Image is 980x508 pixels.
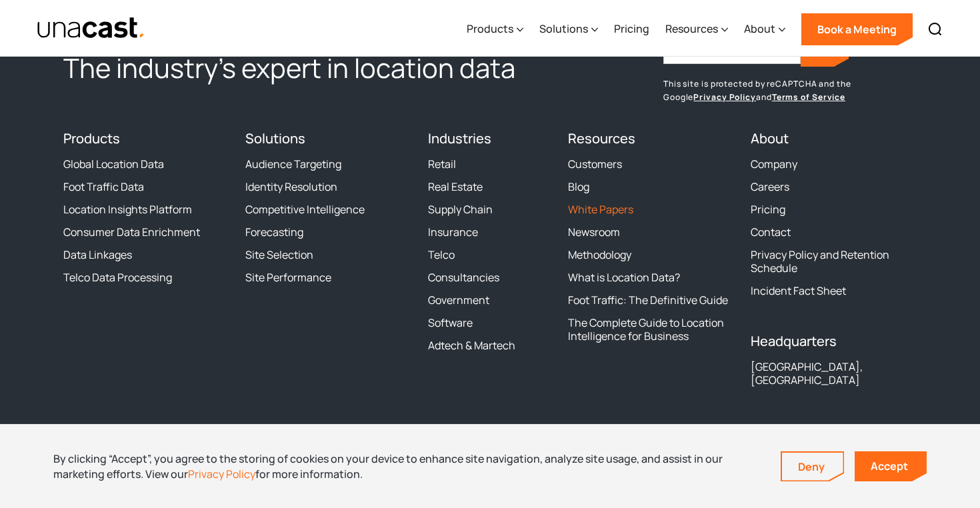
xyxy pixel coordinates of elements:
a: Book a Meeting [801,13,913,45]
a: Location Insights Platform [63,203,192,216]
a: home [37,17,145,40]
a: Solutions [245,129,305,147]
a: Telco Data Processing [63,271,172,284]
a: Government [428,293,489,307]
a: Newsroom [568,225,620,239]
a: White Papers [568,203,633,216]
img: Unacast text logo [37,17,145,40]
h4: Headquarters [751,333,917,349]
h2: The industry’s expert in location data [63,51,552,85]
a: Foot Traffic Data [63,180,144,193]
a: Privacy Policy [188,467,255,481]
a: What is Location Data? [568,271,680,284]
a: Incident Fact Sheet [751,284,846,297]
h4: Industries [428,131,553,147]
div: Products [467,2,523,57]
a: Consultancies [428,271,499,284]
a: Foot Traffic: The Definitive Guide [568,293,728,307]
a: Supply Chain [428,203,493,216]
a: Site Performance [245,271,331,284]
a: Blog [568,180,589,193]
a: Privacy Policy and Retention Schedule [751,248,917,275]
div: Resources [665,2,728,57]
a: Data Linkages [63,248,132,261]
div: Solutions [539,21,588,37]
a: The Complete Guide to Location Intelligence for Business [568,316,734,343]
a: Retail [428,157,456,171]
a: Pricing [751,203,785,216]
a: Pricing [614,2,649,57]
a: Accept [855,451,927,481]
a: Terms of Service [772,91,845,103]
div: About [744,2,785,57]
h4: About [751,131,917,147]
a: Twitter / X [63,423,87,447]
a: Competitive Intelligence [245,203,365,216]
a: Facebook [87,423,111,447]
div: About [744,21,775,37]
a: Customers [568,157,622,171]
a: Company [751,157,797,171]
a: Privacy Policy [693,91,756,103]
div: Solutions [539,2,598,57]
a: Global Location Data [63,157,164,171]
h4: Resources [568,131,734,147]
a: Real Estate [428,180,483,193]
div: Resources [665,21,718,37]
a: Identity Resolution [245,180,337,193]
a: Audience Targeting [245,157,341,171]
a: Software [428,316,473,329]
div: [GEOGRAPHIC_DATA], [GEOGRAPHIC_DATA] [751,360,917,387]
a: Adtech & Martech [428,339,515,352]
a: Methodology [568,248,631,261]
a: Forecasting [245,225,303,239]
img: Search icon [927,21,943,37]
a: Consumer Data Enrichment [63,225,200,239]
a: Deny [782,453,843,481]
a: Careers [751,180,789,193]
a: Site Selection [245,248,313,261]
div: By clicking “Accept”, you agree to the storing of cookies on your device to enhance site navigati... [53,451,761,481]
a: Telco [428,248,455,261]
a: Insurance [428,225,478,239]
p: This site is protected by reCAPTCHA and the Google and [663,77,917,104]
a: LinkedIn [111,423,135,447]
a: Products [63,129,120,147]
a: Contact [751,225,791,239]
div: Products [467,21,513,37]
